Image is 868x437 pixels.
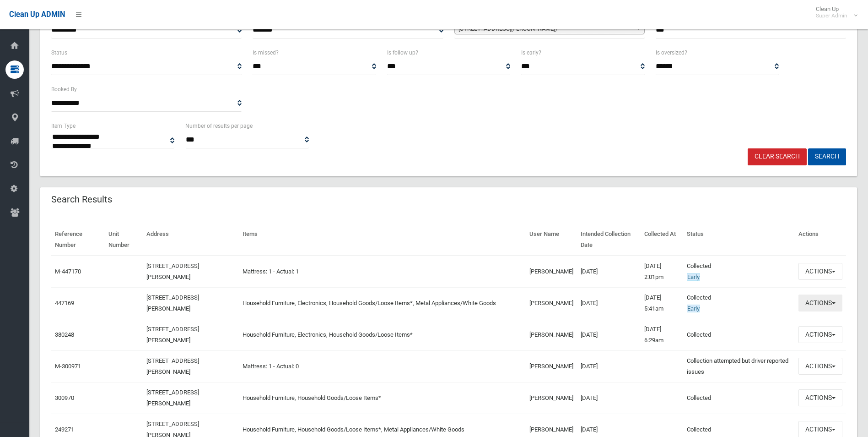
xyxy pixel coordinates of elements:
label: Item Type [51,121,75,131]
td: [PERSON_NAME] [526,350,577,382]
a: [STREET_ADDRESS][PERSON_NAME] [146,389,199,407]
td: Collection attempted but driver reported issues [683,350,795,382]
td: Collected [683,382,795,414]
label: Is follow up? [387,48,418,58]
span: Clean Up [811,5,857,19]
a: [STREET_ADDRESS][PERSON_NAME] [146,294,199,312]
a: [STREET_ADDRESS][PERSON_NAME] [146,262,199,280]
th: User Name [526,224,577,256]
th: Address [143,224,239,256]
th: Collected At [641,224,683,256]
a: 380248 [55,331,74,338]
label: Status [51,48,67,58]
td: [DATE] 5:41am [641,287,683,319]
label: Number of results per page [185,121,253,131]
td: Household Furniture, Household Goods/Loose Items* [239,382,525,414]
button: Actions [798,389,842,406]
a: M-447170 [55,268,81,275]
td: [PERSON_NAME] [526,287,577,319]
span: Early [687,305,700,312]
td: [PERSON_NAME] [526,382,577,414]
button: Actions [798,326,842,343]
td: [DATE] [577,256,641,288]
th: Unit Number [105,224,143,256]
button: Actions [798,358,842,375]
td: [DATE] 6:29am [641,319,683,350]
td: [DATE] [577,350,641,382]
label: Booked By [51,84,77,94]
label: Is oversized? [656,48,687,58]
a: 300970 [55,394,74,401]
a: [STREET_ADDRESS][PERSON_NAME] [146,326,199,344]
td: Collected [683,287,795,319]
td: [DATE] [577,319,641,350]
a: 249271 [55,426,74,433]
td: Collected [683,256,795,288]
th: Status [683,224,795,256]
span: Early [687,273,700,281]
a: 447169 [55,300,74,306]
td: Household Furniture, Electronics, Household Goods/Loose Items*, Metal Appliances/White Goods [239,287,525,319]
td: [PERSON_NAME] [526,256,577,288]
small: Super Admin [816,12,847,19]
th: Actions [795,224,846,256]
td: [PERSON_NAME] [526,319,577,350]
button: Search [808,148,846,165]
td: [DATE] [577,287,641,319]
td: Mattress: 1 - Actual: 0 [239,350,525,382]
button: Actions [798,263,842,280]
td: [DATE] [577,382,641,414]
header: Search Results [40,191,123,208]
td: [DATE] 2:01pm [641,256,683,288]
td: Household Furniture, Electronics, Household Goods/Loose Items* [239,319,525,350]
th: Intended Collection Date [577,224,641,256]
th: Reference Number [51,224,105,256]
th: Items [239,224,525,256]
a: Clear Search [748,148,807,165]
label: Is early? [521,48,541,58]
td: Mattress: 1 - Actual: 1 [239,256,525,288]
button: Actions [798,295,842,311]
a: M-300971 [55,363,81,370]
span: Clean Up ADMIN [9,10,65,19]
a: [STREET_ADDRESS][PERSON_NAME] [146,357,199,375]
label: Is missed? [253,48,279,58]
td: Collected [683,319,795,350]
